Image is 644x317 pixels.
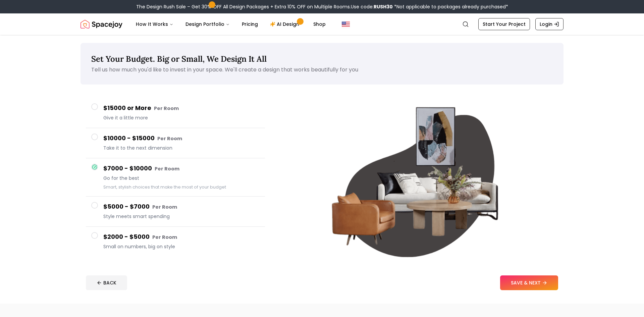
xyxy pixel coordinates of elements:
[103,164,260,173] h4: $7000 - $10000
[86,275,127,290] button: BACK
[342,20,350,28] img: United States
[103,213,260,220] span: Style meets smart spending
[351,3,393,10] span: Use code:
[136,3,508,10] div: The Design Rush Sale – Get 30% OFF All Design Packages + Extra 10% OFF on Multiple Rooms.
[103,145,260,151] span: Take it to the next dimension
[86,98,265,128] button: $15000 or More Per RoomGive it a little more
[103,232,260,242] h4: $2000 - $5000
[393,3,508,10] span: *Not applicable to packages already purchased*
[80,13,563,35] nav: Global
[103,175,260,181] span: Go for the best
[130,17,331,31] nav: Main
[236,17,263,31] a: Pricing
[308,17,331,31] a: Shop
[180,17,235,31] button: Design Portfolio
[500,275,558,290] button: SAVE & NEXT
[130,17,179,31] button: How It Works
[80,17,122,31] img: Spacejoy Logo
[535,18,563,30] a: Login
[155,165,179,172] small: Per Room
[152,204,177,210] small: Per Room
[103,202,260,212] h4: $5000 - $7000
[86,197,265,227] button: $5000 - $7000 Per RoomStyle meets smart spending
[154,105,179,112] small: Per Room
[374,3,393,10] b: RUSH30
[265,17,307,31] a: AI Design
[103,134,260,143] h4: $10000 - $15000
[91,66,553,74] p: Tell us how much you'd like to invest in your space. We'll create a design that works beautifully...
[91,54,267,64] span: Set Your Budget. Big or Small, We Design It All
[103,114,260,121] span: Give it a little more
[86,227,265,257] button: $2000 - $5000 Per RoomSmall on numbers, big on style
[103,184,226,190] small: Smart, stylish choices that make the most of your budget
[103,103,260,113] h4: $15000 or More
[80,17,122,31] a: Spacejoy
[86,128,265,158] button: $10000 - $15000 Per RoomTake it to the next dimension
[152,234,177,241] small: Per Room
[103,243,260,250] span: Small on numbers, big on style
[86,158,265,197] button: $7000 - $10000 Per RoomGo for the bestSmart, stylish choices that make the most of your budget
[157,135,182,142] small: Per Room
[478,18,530,30] a: Start Your Project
